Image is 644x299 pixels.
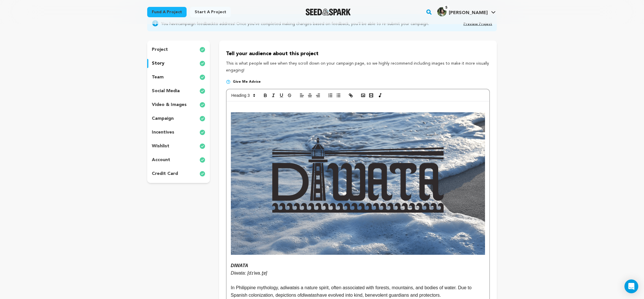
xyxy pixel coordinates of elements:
[147,73,210,82] button: team
[283,285,285,290] em: d
[437,7,446,16] img: 85a4436b0cd5ff68.jpg
[152,170,178,177] p: credit card
[147,59,210,68] button: story
[231,112,485,255] img: 1758143051-Screenshot%202025-09-17%20at%201.58.18%E2%80%AFPM-min.png
[147,86,210,96] button: social media
[285,285,296,290] em: iwata
[200,129,205,136] img: check-circle-full.svg
[231,284,485,299] p: is a nature spirit, often associated with forests, mountains, and bodies of water. Due to Spanish...
[437,7,488,16] div: Shea F.'s Profile
[624,279,638,293] div: Open Intercom Messenger
[147,114,210,123] button: campaign
[226,80,231,84] img: help-circle.svg
[301,293,317,298] em: diwatas
[200,157,205,163] img: check-circle-full.svg
[152,88,180,94] p: social media
[200,115,205,122] img: check-circle-full.svg
[152,101,187,108] p: video & images
[152,157,170,163] p: account
[436,6,497,16] a: Shea F.'s Profile
[306,9,351,16] a: Seed&Spark Homepage
[152,60,164,67] p: story
[200,74,205,81] img: check-circle-full.svg
[231,263,248,268] em: DIWATA
[463,22,492,26] a: Preview Project
[233,80,261,84] span: Give me advice
[152,129,174,136] p: incentives
[152,115,174,122] p: campaign
[147,155,210,165] button: account
[147,169,210,178] button: credit card
[226,60,490,74] p: This is what people will see when they scroll down on your campaign page, so we highly recommend ...
[152,46,168,53] p: project
[200,143,205,150] img: check-circle-full.svg
[200,170,205,177] img: check-circle-full.svg
[226,50,490,58] p: Tell your audience about this project
[147,142,210,151] button: wishlist
[152,143,169,150] p: wishlist
[147,100,210,109] button: video & images
[231,271,267,275] em: Diwata: [dɪˈwa.t̪ɐ]
[147,128,210,137] button: incentives
[152,74,164,81] p: team
[436,6,497,18] span: Shea F.'s Profile
[231,285,283,290] span: In Philippine mythology, a
[147,7,187,17] a: Fund a project
[449,11,488,15] span: [PERSON_NAME]
[443,5,450,11] span: 5
[190,7,231,17] a: Start a project
[306,9,351,16] img: Seed&Spark Logo Dark Mode
[200,60,205,67] img: check-circle-full.svg
[147,45,210,54] button: project
[200,46,205,53] img: check-circle-full.svg
[200,88,205,94] img: check-circle-full.svg
[200,101,205,108] img: check-circle-full.svg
